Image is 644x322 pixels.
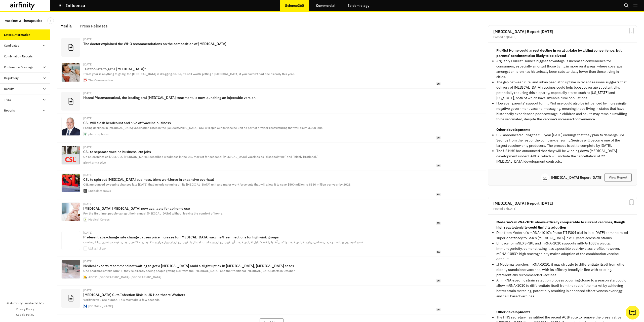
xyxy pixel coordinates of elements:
[624,1,629,10] button: Search
[496,148,629,164] p: The US HHS has announced that they will be winding down [MEDICAL_DATA] development under BARDA, w...
[84,132,87,136] img: favicon.png
[83,206,441,210] p: [MEDICAL_DATA] [MEDICAL_DATA] now available for at-home use
[60,22,72,30] div: Media
[493,29,632,33] h2: [MEDICAL_DATA] Report [DATE]
[496,278,629,299] p: An mRNA-specific strain selection process occurring closer to a season start could allow mRNA-101...
[605,173,632,182] button: View Report
[83,96,441,100] p: Hanmi Pharmaceutical, the leading oral [MEDICAL_DATA] treatment, is now launching an injectable v...
[66,3,85,8] p: Influenza
[436,222,441,225] span: en
[436,136,441,139] span: en
[57,143,486,170] a: [DATE]CSL to separate vaccine business, cut jobsOn an earnings call, CSL CEO [PERSON_NAME] descri...
[83,235,441,239] p: Preferential exchange rate change causes price increase for [MEDICAL_DATA] vaccine/free injection...
[57,199,486,228] a: [DATE][MEDICAL_DATA] [MEDICAL_DATA] now available for at-home useFor the first time, people can g...
[62,117,80,135] img: CSL_Paul%20McKenzie_1200x675.jpg
[4,43,19,48] div: Candidates
[83,269,295,273] span: One pharmacist tells ABC11, they’re already seeing people getting sick with the [MEDICAL_DATA], a...
[62,203,80,221] img: nasal-spray-flu-vaccin.jpg
[83,126,323,130] span: Facing declines in [MEDICAL_DATA] vaccination rates in the [GEOGRAPHIC_DATA], CSL will spin out i...
[83,150,441,154] p: CSL to separate vaccine business, cut jobs
[83,42,441,46] p: The doctor explained the WHO recommendations on the composition of [MEDICAL_DATA]
[496,48,622,58] strong: FluMist Home could arrest decline in rural uptake by aiding convenience, but parents’ sentiment a...
[83,240,364,244] span: عضو کمیسیون بهداشت و درمان مجلس درباره افزایش قیمت واکسن آنفلوانزا گفت: دلیل افزایش قیمت آن تغییر...
[88,276,161,279] div: ABC11 [GEOGRAPHIC_DATA]-[GEOGRAPHIC_DATA]
[83,298,160,302] span: Verifying you are human. This may take a few seconds.
[62,146,80,164] img: Z3M6Ly9kaXZlc2l0ZS1zdG9yYWdlL2RpdmVpbWFnZS9HZXR0eUltYWdlcy0xMjg0MTYxNDM4LmpwZw==.webp
[436,251,441,254] span: fa
[47,17,54,24] button: Close Sidebar
[88,305,113,308] div: [DOMAIN_NAME]
[83,92,441,95] div: [DATE]
[57,228,486,257] a: [DATE]Preferential exchange rate change causes price increase for [MEDICAL_DATA] vaccine/free inj...
[83,38,441,41] div: [DATE]
[62,63,80,82] img: file-20250820-66-5qiwks.jpg
[496,220,625,230] strong: Moderna’s mRNA-1010 shows efficacy comparable to current vaccines, though high reactogenicity cou...
[84,247,87,250] img: favicon-152.png
[4,65,33,69] div: Conference Coverage
[83,173,441,176] div: [DATE]
[83,211,223,215] span: For the first time, people can get their annual [MEDICAL_DATA] without leaving the comfort of home.
[57,60,486,89] a: [DATE]Is it too late to get a [MEDICAL_DATA]?If last year is anything to go by, the [MEDICAL_DATA...
[83,67,441,71] p: Is it too late to get a [MEDICAL_DATA]?
[83,260,441,263] div: [DATE]
[84,79,87,82] img: web-app-logo-192x192-2d05bdd6de6328146de80245d4685946.png
[62,260,80,278] img: 17579335_fluvaccine.jpg
[496,230,629,241] p: Data from Moderna’s mRNA-1010’s Phase III P304 trial in late [DATE] demonstrated superior efficac...
[496,310,530,314] strong: Other developments
[436,279,441,282] span: en
[83,155,318,159] span: On an earnings call, CSL CEO [PERSON_NAME] described weakness in the U.S. market for seasonal [ME...
[83,161,106,164] div: BioPharma Dive
[83,202,441,205] div: [DATE]
[83,72,295,76] span: If last year is anything to go by, the [MEDICAL_DATA] is dragging on. So, it’s still worth gettin...
[496,58,629,80] p: Arguably FluMist Home’s biggest advantage is increased convenience for consumers, especially amon...
[57,89,486,114] a: [DATE]Hanmi Pharmaceutical, the leading oral [MEDICAL_DATA] treatment, is now launching an inject...
[88,218,110,221] div: Medical Xpress
[88,79,113,82] div: The Conversation
[436,164,441,167] span: en
[436,308,441,311] span: en
[436,193,441,196] span: en
[83,293,441,297] p: [MEDICAL_DATA] Cuts Infection Risk in UK Healthcare Workers
[88,133,110,136] div: pharmaphorum
[84,304,87,308] img: faviconV2
[496,262,629,278] p: If Moderna launches mRNA-1010, it may struggle to differentiate itself from other elderly standal...
[83,183,351,186] span: CSL announced sweeping changes late [DATE] that include spinning off its [MEDICAL_DATA] unit and ...
[83,63,441,66] div: [DATE]
[496,132,629,148] p: CSL announced during the full year [DATE] earnings that they plan to demerge CSL Seqirus from the...
[4,87,14,91] div: Results
[88,247,106,250] div: خبرگزاری ایلنا
[4,97,11,102] div: Trials
[58,1,85,10] button: Influenza
[4,108,15,113] div: Reports
[16,312,34,317] a: Cookie Policy
[57,286,486,314] a: [DATE][MEDICAL_DATA] Cuts Infection Risk in UK Healthcare WorkersVerifying you are human. This ma...
[496,241,629,262] p: Efficacy for mNEXSPIKE and mRNA-1010 supports mRNA-1083’s pivotal immunogenicity, demonstrating i...
[83,121,441,125] p: CSL will slash headcount and hive off vaccine business
[62,231,80,250] img: 3988.jpg
[4,76,19,80] div: Regulatory
[4,54,33,59] div: Combination Reports
[628,27,635,34] svg: Bookmark Report
[496,127,530,132] strong: Other developments
[83,264,441,268] p: Medical experts recommend not waiting to get a [MEDICAL_DATA] amid a slight uptick in [MEDICAL_DA...
[285,4,304,8] p: Science360
[493,201,632,205] h2: [MEDICAL_DATA] Report [DATE]
[57,35,486,60] a: [DATE]The doctor explained the WHO recommendations on the composition of [MEDICAL_DATA]
[5,16,42,25] p: Vaccines & Therapeutics
[57,257,486,285] a: [DATE]Medical experts recommend not waiting to get a [MEDICAL_DATA] amid a slight uptick in [MEDI...
[436,82,441,86] span: en
[628,199,635,205] svg: Bookmark Report
[57,170,486,199] a: [DATE]CSL to spin out [MEDICAL_DATA] business, trims workforce in expansive overhaulCSL announced...
[83,231,441,234] div: [DATE]
[626,306,639,319] button: Ask our analysts
[83,146,441,149] div: [DATE]
[16,307,34,311] a: Privacy Policy
[496,80,629,101] p: The gap between rural and urban paediatric uptake in recent seasons suggests that delivery of [ME...
[83,177,441,182] p: CSL to spin out [MEDICAL_DATA] business, trims workforce in expansive overhaul
[84,218,87,221] img: web-app-manifest-512x512.png
[493,207,632,210] div: Posted on [DATE]
[551,176,605,179] p: [MEDICAL_DATA] Report [DATE]
[83,289,441,292] div: [DATE]
[62,174,80,192] img: CSL-Behring-shutterstock-social1.jpg
[80,22,108,30] div: Press Releases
